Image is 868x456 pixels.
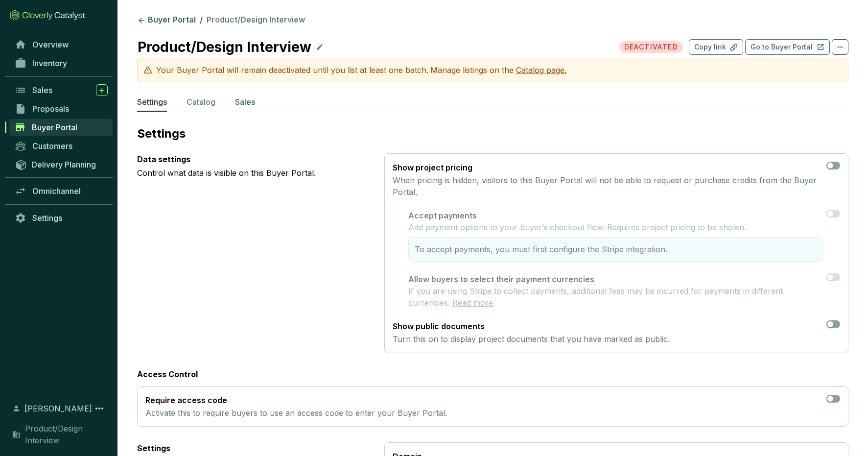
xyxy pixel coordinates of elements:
p: Product/Design Interview [137,36,312,58]
li: / [200,15,203,26]
a: Settings [10,210,113,226]
span: Customers [32,141,72,151]
p: Add payment options to your buyer’s checkout flow. Requires project pricing to be shown. [408,221,822,233]
a: Customers [10,138,113,154]
span: Inventory [32,58,67,68]
span: Delivery Planning [32,160,96,169]
p: Show public documents [393,320,670,332]
a: Inventory [10,55,113,72]
a: Overview [10,36,113,53]
p: Your Buyer Portal will remain deactivated until you list at least one batch. [156,64,566,76]
p: Catalog [187,96,215,108]
span: [PERSON_NAME] [24,403,92,414]
p: Access Control [137,369,848,380]
p: Go to Buyer Portal [751,42,813,52]
p: Settings [137,96,167,108]
a: Delivery Planning [10,156,113,172]
p: Activate this to require buyers to use an access code to enter your Buyer Portal. [145,408,447,418]
p: Accept payments [408,210,822,221]
a: Buyer Portal [135,15,198,26]
a: Buyer Portal [9,119,113,136]
p: Show project pricing [393,162,822,173]
span: Product/Design Interview [207,15,305,24]
a: configure the Stripe integration [549,244,665,254]
p: Allow buyers to select their payment currencies [408,273,822,285]
span: Overview [32,40,69,49]
span: DEACTIVATED [619,41,683,53]
p: Require access code [145,395,447,406]
span: Proposals [32,104,69,114]
a: Omnichannel [10,183,113,199]
button: Copy link [689,39,743,55]
span: Settings [32,213,62,223]
p: Copy link [694,42,726,52]
span: Buyer Portal [32,122,77,132]
span: Catalog page. [516,65,566,75]
p: Sales [235,96,255,108]
p: Settings [137,442,369,454]
a: Sales [10,82,113,98]
p: Turn this on to display project documents that you have marked as public. [393,333,670,345]
p: When pricing is hidden, visitors to this Buyer Portal will not be able to request or purchase cre... [393,174,822,198]
button: Go to Buyer Portal [745,39,830,55]
span: Sales [32,85,52,95]
p: Manage listings on the [430,64,566,76]
p: Settings [137,126,848,142]
span: Product/Design Interview [25,423,108,446]
p: Control what data is visible on this Buyer Portal. [137,167,369,179]
a: Read more [452,298,493,308]
p: Data settings [137,153,369,165]
p: If you are using Stripe to collect payments, additional fees may be incurred for payments in diff... [408,285,822,309]
a: Proposals [10,100,113,117]
section: To accept payments, you must first . [408,237,822,262]
span: Omnichannel [32,186,81,196]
